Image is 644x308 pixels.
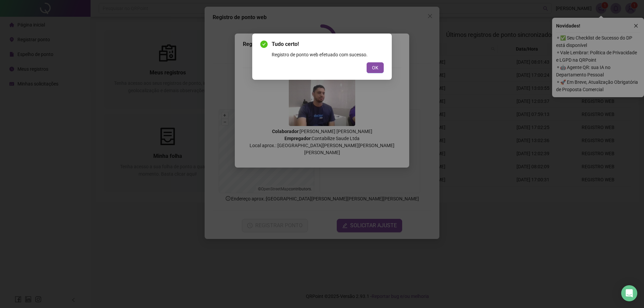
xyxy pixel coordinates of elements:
span: Tudo certo! [272,40,384,48]
div: Registro de ponto web efetuado com sucesso. [272,51,384,58]
div: Open Intercom Messenger [621,285,637,301]
span: check-circle [260,41,268,48]
button: OK [367,62,384,73]
span: OK [372,64,378,71]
